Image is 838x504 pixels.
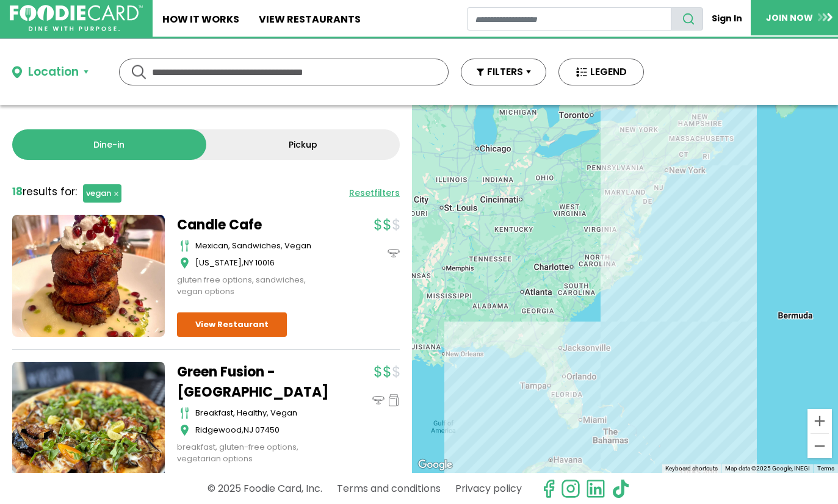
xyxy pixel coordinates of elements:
img: linkedin.svg [586,479,605,499]
img: cutlery_icon.svg [180,240,189,252]
a: Dine-in [12,129,206,160]
a: Green Fusion - [GEOGRAPHIC_DATA] [177,362,330,402]
button: Keyboard shortcuts [665,464,718,473]
input: restaurant search [467,7,671,31]
a: Resetfilters [349,187,400,200]
svg: check us out on facebook [539,479,558,499]
a: Pickup [206,129,400,160]
img: cutlery_icon.svg [180,407,189,419]
div: results for: [12,184,77,200]
a: Candle Cafe [177,215,330,235]
div: breakfast, gluten-free options, vegetarian options [177,441,330,465]
img: Google [415,457,455,473]
span: Map data ©2025 Google, INEGI [725,465,810,472]
span: 07450 [255,424,280,436]
img: tiktok.svg [611,479,630,499]
img: FoodieCard; Eat, Drink, Save, Donate [10,5,143,32]
div: Location [28,63,79,81]
button: LEGEND [558,59,644,85]
a: Sign In [703,7,751,30]
span: filters [374,187,400,199]
button: search [671,7,703,31]
a: View Restaurant [177,312,287,337]
span: [US_STATE] [195,257,242,268]
img: dinein_icon.svg [388,247,400,259]
a: Terms [817,465,834,472]
img: dinein_icon.svg [372,394,385,406]
button: Location [12,63,88,81]
img: pickup_icon.svg [388,394,400,406]
span: vegan [86,187,111,199]
img: map_icon.svg [180,424,189,436]
a: Open this area in Google Maps (opens a new window) [415,457,455,473]
a: Privacy policy [455,478,522,499]
div: mexican, sandwiches, vegan [195,240,330,252]
div: breakfast, healthy, vegan [195,407,330,419]
span: 10016 [255,257,275,268]
button: FILTERS [461,59,546,85]
button: Zoom in [807,409,832,433]
div: gluten free options, sandwiches, vegan options [177,274,330,298]
button: Zoom out [807,434,832,458]
p: © 2025 Foodie Card, Inc. [208,478,322,499]
strong: 18 [12,184,23,199]
div: , [195,257,330,269]
span: NJ [244,424,253,436]
span: Ridgewood [195,424,242,436]
span: NY [244,257,253,268]
img: map_icon.svg [180,257,189,269]
a: Terms and conditions [337,478,441,499]
div: , [195,424,330,436]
